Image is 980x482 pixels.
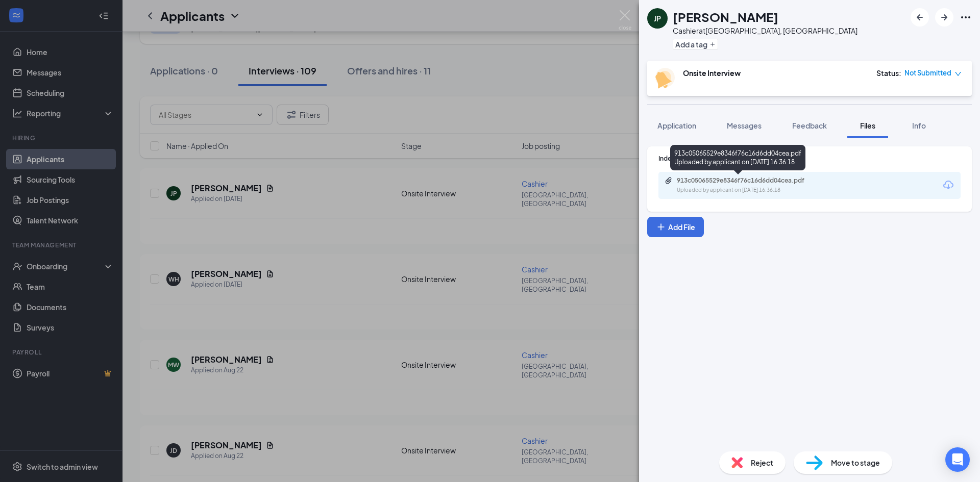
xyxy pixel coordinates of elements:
[647,217,704,237] button: Add FilePlus
[673,39,718,49] button: PlusAdd a tag
[677,176,820,185] div: 913c05065529e8346f76c16d6dd04cea.pdf
[709,41,716,47] svg: Plus
[683,68,741,78] b: Onsite Interview
[657,121,696,130] span: Application
[942,179,954,191] svg: Download
[665,176,673,185] svg: Paperclip
[911,8,929,27] button: ArrowLeftNew
[792,121,827,130] span: Feedback
[935,8,953,27] button: ArrowRight
[656,222,666,232] svg: Plus
[914,11,926,23] svg: ArrowLeftNew
[673,8,778,26] h1: [PERSON_NAME]
[912,121,926,130] span: Info
[658,154,961,163] div: Indeed Resume
[665,176,830,194] a: Paperclip913c05065529e8346f76c16d6dd04cea.pdfUploaded by applicant on [DATE] 16:36:18
[938,11,950,23] svg: ArrowRight
[673,26,857,36] div: Cashier at [GEOGRAPHIC_DATA], [GEOGRAPHIC_DATA]
[751,457,773,468] span: Reject
[945,447,970,472] div: Open Intercom Messenger
[677,186,830,194] div: Uploaded by applicant on [DATE] 16:36:18
[954,70,962,78] span: down
[831,457,880,468] span: Move to stage
[670,145,805,170] div: 913c05065529e8346f76c16d6dd04cea.pdf Uploaded by applicant on [DATE] 16:36:18
[960,11,972,23] svg: Ellipses
[860,121,875,130] span: Files
[727,121,762,130] span: Messages
[876,68,901,78] div: Status :
[654,13,661,23] div: JP
[904,68,951,78] span: Not Submitted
